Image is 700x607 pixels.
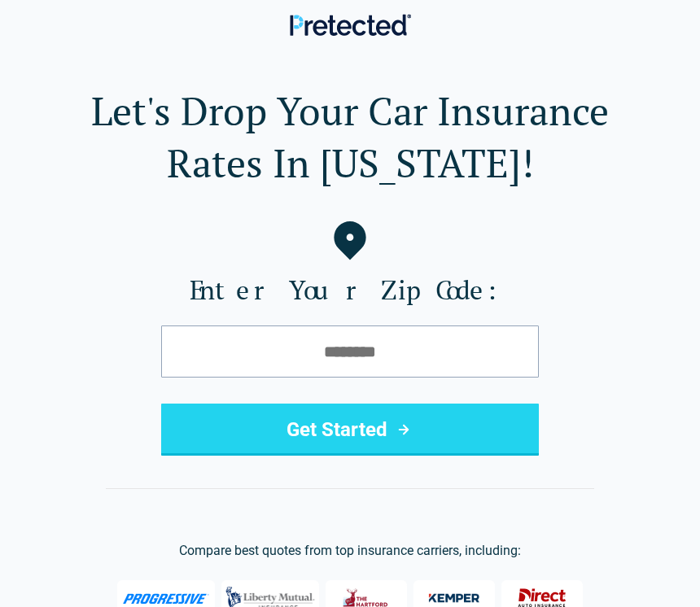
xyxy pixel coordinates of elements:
p: Compare best quotes from top insurance carriers, including: [26,541,674,561]
label: Enter Your Zip Code: [26,273,674,306]
h1: Let's Drop Your Car Insurance Rates In [US_STATE]! [26,85,674,189]
button: Get Started [161,404,539,456]
img: Pretected [290,14,411,36]
img: Progressive [123,593,210,605]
